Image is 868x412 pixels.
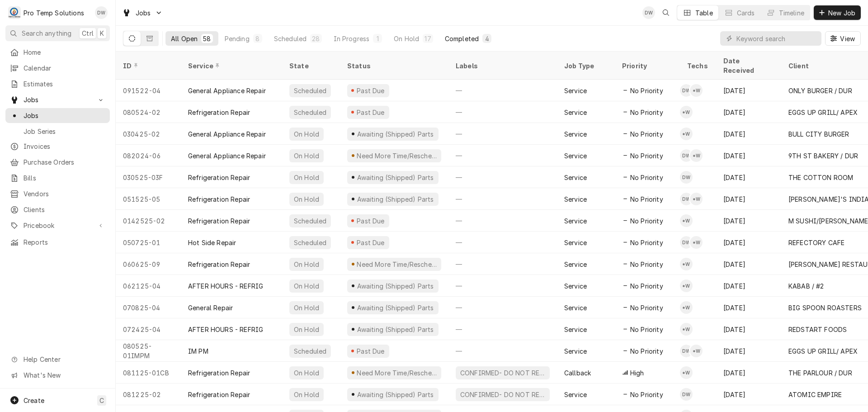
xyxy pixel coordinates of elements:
[630,281,663,291] span: No Priority
[188,194,250,204] div: Refrigeration Repair
[630,325,663,334] span: No Priority
[564,238,587,247] div: Service
[24,111,105,120] span: Jobs
[484,34,490,43] div: 4
[356,86,386,95] div: Past Due
[5,155,110,170] a: Purchase Orders
[116,275,181,297] div: 062125-04
[680,106,693,118] div: *Kevin Williams's Avatar
[24,142,105,151] span: Invoices
[564,390,587,399] div: Service
[188,260,250,269] div: Refrigeration Repair
[188,390,250,399] div: Refrigeration Repair
[293,238,327,247] div: Scheduled
[622,61,671,71] div: Priority
[814,5,861,20] button: New Job
[448,253,557,275] div: —
[448,188,557,210] div: —
[459,368,546,378] div: CONFIRMED- DO NOT RESCHEDULE
[788,86,852,95] div: ONLY BURGER / DUR
[356,390,434,399] div: Awaiting (Shipped) Parts
[293,86,327,95] div: Scheduled
[690,84,703,97] div: *Kevin Williams's Avatar
[680,279,693,292] div: *Kevin Williams's Avatar
[680,193,693,205] div: Dakota Williams's Avatar
[630,303,663,313] span: No Priority
[716,166,781,188] div: [DATE]
[723,56,772,75] div: Date Received
[188,151,266,161] div: General Appliance Repair
[716,318,781,340] div: [DATE]
[274,34,307,43] div: Scheduled
[788,325,847,334] div: REDSTART FOODS
[680,84,693,97] div: DW
[293,303,320,313] div: On Hold
[630,194,663,204] span: No Priority
[680,323,693,336] div: *Kevin Williams's Avatar
[788,368,852,378] div: THE PARLOUR / DUR
[356,303,434,313] div: Awaiting (Shipped) Parts
[695,8,713,18] div: Table
[630,86,663,95] span: No Priority
[293,346,327,356] div: Scheduled
[448,297,557,318] div: —
[24,397,44,404] span: Create
[356,108,386,117] div: Past Due
[716,362,781,384] div: [DATE]
[82,28,94,38] span: Ctrl
[356,216,386,226] div: Past Due
[680,128,693,140] div: *Kevin Williams's Avatar
[116,362,181,384] div: 081125-01CB
[680,236,693,249] div: Dakota Williams's Avatar
[188,368,250,378] div: Refrigeration Repair
[5,218,110,233] a: Go to Pricebook
[716,210,781,232] div: [DATE]
[680,345,693,357] div: DW
[564,346,587,356] div: Service
[564,281,587,291] div: Service
[188,129,266,139] div: General Appliance Repair
[448,275,557,297] div: —
[680,171,693,184] div: Dakota Williams's Avatar
[293,281,320,291] div: On Hold
[448,145,557,166] div: —
[680,171,693,184] div: DW
[24,355,104,364] span: Help Center
[118,5,166,20] a: Go to Jobs
[630,173,663,182] span: No Priority
[24,205,105,214] span: Clients
[716,253,781,275] div: [DATE]
[630,108,663,117] span: No Priority
[293,173,320,182] div: On Hold
[716,275,781,297] div: [DATE]
[448,166,557,188] div: —
[136,8,151,18] span: Jobs
[716,80,781,101] div: [DATE]
[564,303,587,313] div: Service
[630,151,663,161] span: No Priority
[690,149,703,162] div: *Kevin Williams's Avatar
[24,237,105,247] span: Reports
[630,129,663,139] span: No Priority
[293,368,320,378] div: On Hold
[116,101,181,123] div: 080524-02
[5,124,110,139] a: Job Series
[5,368,110,383] a: Go to What's New
[24,47,105,57] span: Home
[225,34,250,43] div: Pending
[293,108,327,117] div: Scheduled
[356,325,434,334] div: Awaiting (Shipped) Parts
[5,108,110,123] a: Jobs
[24,127,105,136] span: Job Series
[788,390,842,399] div: ATOMIC EMPIRE
[564,61,608,71] div: Job Type
[356,346,386,356] div: Past Due
[22,28,71,38] span: Search anything
[716,123,781,145] div: [DATE]
[716,384,781,405] div: [DATE]
[116,123,181,145] div: 030425-02
[188,61,273,71] div: Service
[564,368,591,378] div: Callback
[5,352,110,367] a: Go to Help Center
[788,303,862,313] div: BIG SPOON ROASTERS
